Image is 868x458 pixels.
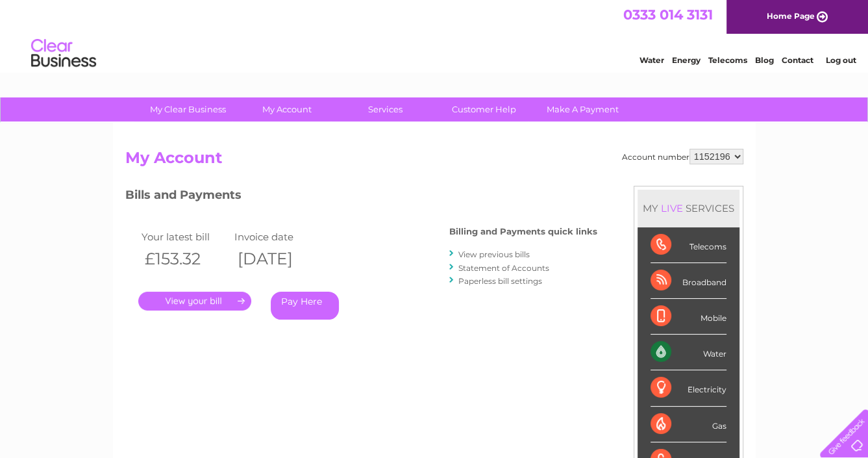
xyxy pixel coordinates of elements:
a: Telecoms [708,55,747,65]
a: Contact [782,55,813,65]
a: My Clear Business [134,97,242,121]
h2: My Account [125,149,743,173]
td: Invoice date [231,228,325,246]
a: Services [332,97,439,121]
a: Log out [825,55,856,65]
a: Energy [672,55,701,65]
a: View previous bills [458,249,530,259]
h4: Billing and Payments quick links [449,227,597,236]
a: Water [639,55,664,65]
img: logo.png [31,34,97,73]
a: Customer Help [430,97,538,121]
a: Pay Here [271,292,339,320]
div: Broadband [651,263,726,299]
div: Telecoms [651,227,726,263]
div: LIVE [658,202,686,214]
th: £153.32 [138,246,232,272]
a: Paperless bill settings [458,276,542,286]
a: My Account [233,97,340,121]
div: Mobile [651,299,726,335]
div: Clear Business is a trading name of Verastar Limited (registered in [GEOGRAPHIC_DATA] No. 3667643... [128,7,741,63]
div: Gas [651,407,726,442]
a: Make A Payment [529,97,636,121]
div: MY SERVICES [638,190,739,227]
div: Account number [622,149,743,164]
a: 0333 014 3131 [623,6,713,23]
a: . [138,292,251,311]
h3: Bills and Payments [125,186,597,209]
a: Statement of Accounts [458,263,549,273]
th: [DATE] [231,246,325,272]
td: Your latest bill [138,228,232,246]
div: Water [651,335,726,370]
div: Electricity [651,370,726,406]
a: Blog [755,55,774,65]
